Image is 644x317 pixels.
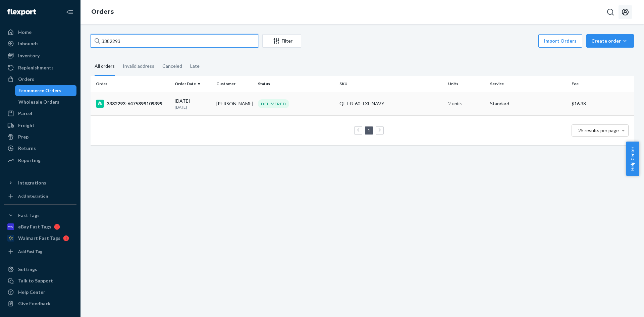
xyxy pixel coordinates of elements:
[4,74,76,85] a: Orders
[18,249,42,254] div: Add Fast Tag
[18,99,59,105] div: Wholesale Orders
[175,98,211,110] div: [DATE]
[96,100,169,108] div: 3382293-6475899109399
[18,235,60,242] div: Walmart Fast Tags
[18,64,54,71] div: Replenishments
[95,57,115,76] div: All orders
[162,57,182,75] div: Canceled
[4,27,76,38] a: Home
[4,298,76,309] button: Give Feedback
[18,76,34,83] div: Orders
[586,34,634,48] button: Create order
[4,233,76,244] a: Walmart Fast Tags
[91,8,114,15] a: Orders
[258,99,289,108] div: DELIVERED
[18,266,37,273] div: Settings
[18,87,61,94] div: Ecommerce Orders
[4,143,76,154] a: Returns
[487,76,569,92] th: Service
[366,127,372,133] a: Page 1 is your current page
[4,264,76,275] a: Settings
[445,92,487,115] td: 2 units
[490,100,566,107] p: Standard
[4,155,76,166] a: Reporting
[18,193,48,199] div: Add Integration
[175,104,211,110] p: [DATE]
[4,38,76,49] a: Inbounds
[18,40,39,47] div: Inbounds
[18,145,36,152] div: Returns
[15,97,77,107] a: Wholesale Orders
[591,38,629,44] div: Create order
[578,127,619,133] span: 25 results per page
[190,57,200,75] div: Late
[18,52,40,59] div: Inventory
[4,50,76,61] a: Inventory
[4,131,76,142] a: Prep
[337,76,445,92] th: SKU
[626,142,639,176] button: Help Center
[4,120,76,131] a: Freight
[18,223,51,230] div: eBay Fast Tags
[18,29,32,36] div: Home
[18,179,46,186] div: Integrations
[263,38,301,44] div: Filter
[172,76,214,92] th: Order Date
[569,92,634,115] td: $16.38
[91,34,258,48] input: Search orders
[339,100,443,107] div: QLT-B-60-TXL-NAVY
[619,5,632,19] button: Open account menu
[538,34,582,48] button: Import Orders
[4,177,76,188] button: Integrations
[63,5,76,19] button: Close Navigation
[569,76,634,92] th: Fee
[18,212,40,219] div: Fast Tags
[7,9,36,15] img: Flexport logo
[18,300,51,307] div: Give Feedback
[18,134,29,140] div: Prep
[445,76,487,92] th: Units
[262,34,301,48] button: Filter
[4,62,76,73] a: Replenishments
[255,76,337,92] th: Status
[15,85,77,96] a: Ecommerce Orders
[91,76,172,92] th: Order
[18,277,53,284] div: Talk to Support
[214,92,255,115] td: [PERSON_NAME]
[86,2,119,22] ol: breadcrumbs
[4,210,76,221] button: Fast Tags
[4,246,76,257] a: Add Fast Tag
[4,108,76,119] a: Parcel
[4,221,76,232] a: eBay Fast Tags
[18,157,41,164] div: Reporting
[18,122,35,129] div: Freight
[18,110,32,117] div: Parcel
[123,57,154,75] div: Invalid address
[4,287,76,298] a: Help Center
[4,191,76,202] a: Add Integration
[216,81,253,87] div: Customer
[18,289,45,296] div: Help Center
[604,5,617,19] button: Open Search Box
[4,275,76,286] a: Talk to Support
